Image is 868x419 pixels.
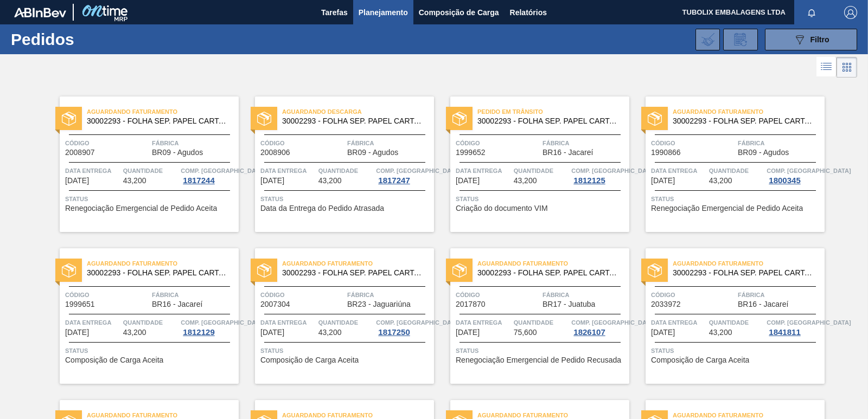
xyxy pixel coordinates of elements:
span: Status [260,194,431,204]
span: 24/09/2025 [456,177,480,185]
span: Quantidade [123,317,178,328]
a: Comp. [GEOGRAPHIC_DATA]1826107 [571,317,627,337]
span: 30002293 - FOLHA SEP. PAPEL CARTAO 1200x1000M 350g [673,117,816,125]
span: 26/09/2025 [65,328,89,337]
img: Logout [844,6,857,19]
a: Comp. [GEOGRAPHIC_DATA]1817247 [376,165,431,185]
span: Código [65,138,149,149]
span: 2007304 [260,300,290,308]
span: Filtro [810,35,829,44]
span: 43,200 [514,177,537,185]
span: Fábrica [542,138,627,149]
a: statusAguardando Faturamento30002293 - FOLHA SEP. PAPEL CARTAO 1200x1000M 350gCódigo2017870Fábric... [434,248,629,384]
span: 75,600 [514,328,537,337]
span: 1999652 [456,149,486,157]
div: Importar Negociações dos Pedidos [695,29,720,50]
div: 1841811 [767,328,802,337]
span: 1990866 [651,149,681,157]
span: Comp. Carga [571,317,655,328]
span: Composição de Carga Aceita [651,356,749,364]
span: Comp. Carga [376,317,460,328]
a: statusPedido em Trânsito30002293 - FOLHA SEP. PAPEL CARTAO 1200x1000M 350gCódigo1999652FábricaBR1... [434,96,629,232]
img: status [257,263,271,278]
span: BR17 - Juatuba [542,300,595,308]
span: Data entrega [260,165,316,176]
a: statusAguardando Faturamento30002293 - FOLHA SEP. PAPEL CARTAO 1200x1000M 350gCódigo1999651Fábric... [43,248,239,384]
img: status [452,112,467,126]
img: status [62,112,76,126]
span: Status [65,194,236,204]
a: Comp. [GEOGRAPHIC_DATA]1812125 [571,165,627,185]
span: Renegociação Emergencial de Pedido Recusada [456,356,621,364]
img: status [648,263,662,278]
span: BR23 - Jaguariúna [347,300,411,308]
span: Status [65,345,236,356]
span: 29/09/2025 [651,328,675,337]
span: 2033972 [651,300,681,308]
span: Quantidade [514,317,569,328]
div: Visão em Cards [837,57,857,78]
span: 2008906 [260,149,290,157]
span: 29/09/2025 [456,328,480,337]
a: Comp. [GEOGRAPHIC_DATA]1817244 [181,165,236,185]
span: Quantidade [318,165,374,176]
span: 2008907 [65,149,95,157]
span: 2017870 [456,300,486,308]
span: Renegociação Emergencial de Pedido Aceita [65,204,217,212]
span: 30002293 - FOLHA SEP. PAPEL CARTAO 1200x1000M 350g [87,269,230,277]
img: status [257,112,271,126]
span: Comp. Carga [571,165,655,176]
a: statusAguardando Faturamento30002293 - FOLHA SEP. PAPEL CARTAO 1200x1000M 350gCódigo1990866Fábric... [629,96,825,232]
span: Aguardando Faturamento [477,258,629,269]
span: BR16 - Jacareí [738,300,788,308]
span: Data entrega [65,317,120,328]
h1: Pedidos [11,33,168,46]
span: 27/09/2025 [260,328,284,337]
span: Fábrica [738,138,822,149]
img: TNhmsLtSVTkK8tSr43FrP2fwEKptu5GPRR3wAAAABJRU5ErkJggg== [14,8,66,17]
span: 30002293 - FOLHA SEP. PAPEL CARTAO 1200x1000M 350g [477,117,621,125]
span: Código [651,289,735,300]
span: 24/09/2025 [260,177,284,185]
span: Quantidade [318,317,374,328]
button: Filtro [765,29,857,50]
a: statusAguardando Faturamento30002293 - FOLHA SEP. PAPEL CARTAO 1200x1000M 350gCódigo2033972Fábric... [629,248,825,384]
a: Comp. [GEOGRAPHIC_DATA]1812129 [181,317,236,337]
span: Quantidade [709,317,764,328]
div: Solicitação de Revisão de Pedidos [723,29,758,50]
div: 1817250 [376,328,412,337]
span: Aguardando Faturamento [673,106,825,117]
span: Status [456,345,627,356]
span: Quantidade [514,165,569,176]
span: Composição de Carga Aceita [260,356,359,364]
span: 43,200 [318,177,342,185]
span: Fábrica [152,138,236,149]
span: 1999651 [65,300,95,308]
span: Código [260,289,344,300]
a: Comp. [GEOGRAPHIC_DATA]1841811 [767,317,822,337]
span: Fábrica [542,289,627,300]
span: Comp. Carga [376,165,460,176]
span: Relatórios [510,6,547,19]
div: Visão em Lista [816,57,837,78]
span: Aguardando Faturamento [87,258,239,269]
span: Pedido em Trânsito [477,106,629,117]
span: Data entrega [65,165,120,176]
span: Aguardando Faturamento [673,258,825,269]
a: statusAguardando Faturamento30002293 - FOLHA SEP. PAPEL CARTAO 1200x1000M 350gCódigo2007304Fábric... [239,248,434,384]
span: 43,200 [318,328,342,337]
span: Código [65,289,149,300]
span: Aguardando Descarga [282,106,434,117]
span: Código [456,289,540,300]
span: 43,200 [709,328,732,337]
span: Status [456,194,627,204]
span: Fábrica [738,289,822,300]
span: Tarefas [321,6,348,19]
a: statusAguardando Descarga30002293 - FOLHA SEP. PAPEL CARTAO 1200x1000M 350gCódigo2008906FábricaBR... [239,96,434,232]
span: 43,200 [709,177,732,185]
a: statusAguardando Faturamento30002293 - FOLHA SEP. PAPEL CARTAO 1200x1000M 350gCódigo2008907Fábric... [43,96,239,232]
span: 43,200 [123,177,146,185]
span: Comp. Carga [181,317,265,328]
div: 1812129 [181,328,216,337]
span: BR16 - Jacareí [542,149,593,157]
